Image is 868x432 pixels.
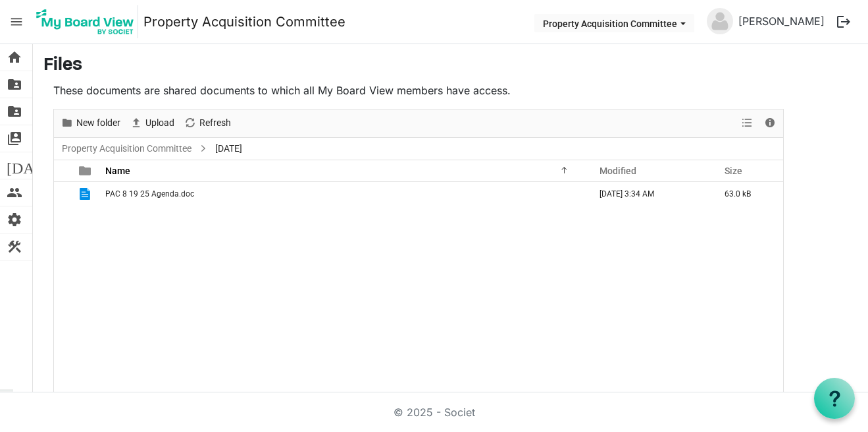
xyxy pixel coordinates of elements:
span: Size [725,166,742,176]
span: home [7,44,22,71]
span: settings [7,206,22,233]
button: Upload [128,115,177,131]
img: My Board View Logo [32,5,138,38]
button: logout [830,8,857,36]
span: menu [4,9,29,34]
div: Refresh [179,109,236,137]
td: 63.0 kB is template cell column header Size [711,182,783,206]
span: Modified [600,166,636,176]
span: people [7,179,22,206]
button: Details [761,115,779,131]
span: Refresh [198,115,232,131]
span: folder_shared [7,71,22,98]
td: PAC 8 19 25 Agenda.doc is template cell column header Name [101,182,586,206]
span: [DATE] [7,152,57,179]
a: © 2025 - Societ [394,406,475,419]
a: My Board View Logo [32,5,143,38]
h3: Files [43,55,857,77]
div: Details [759,109,781,137]
div: View [736,109,759,137]
a: [PERSON_NAME] [733,8,830,34]
p: These documents are shared documents to which all My Board View members have access. [53,82,784,98]
button: Refresh [182,115,234,131]
div: Upload [125,109,179,137]
span: New folder [75,115,122,131]
button: Property Acquisition Committee dropdownbutton [534,14,694,32]
span: [DATE] [213,140,245,157]
span: PAC 8 19 25 Agenda.doc [105,189,194,199]
span: Upload [144,115,176,131]
button: New folder [59,115,123,131]
td: August 16, 2025 3:34 AM column header Modified [586,182,711,206]
span: folder_shared [7,98,22,125]
td: is template cell column header type [71,182,101,206]
a: Property Acquisition Committee [59,140,194,157]
a: Property Acquisition Committee [143,9,345,35]
span: Name [105,166,130,176]
td: checkbox [54,182,71,206]
span: construction [7,233,22,260]
span: switch_account [7,125,22,152]
button: View dropdownbutton [739,115,755,131]
div: New folder [56,109,125,137]
img: no-profile-picture.svg [707,8,733,34]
